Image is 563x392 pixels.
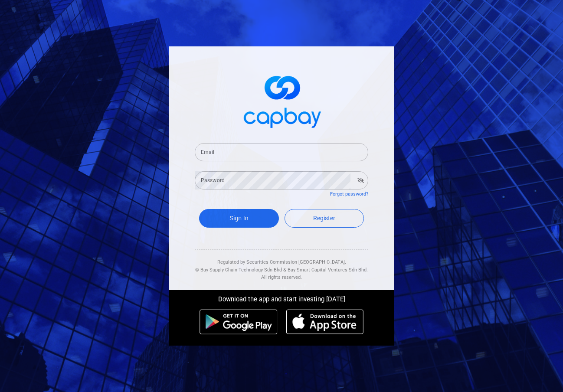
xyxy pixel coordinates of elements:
img: android [200,309,278,334]
img: logo [238,68,325,133]
div: Regulated by Securities Commission [GEOGRAPHIC_DATA]. & All rights reserved. [195,250,368,281]
span: Bay Smart Capital Ventures Sdn Bhd. [288,267,368,273]
span: © Bay Supply Chain Technology Sdn Bhd [195,267,282,273]
button: Sign In [199,209,279,228]
div: Download the app and start investing [DATE] [162,290,401,305]
a: Forgot password? [330,191,368,197]
span: Register [313,215,335,222]
a: Register [285,209,364,228]
img: ios [286,309,363,334]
